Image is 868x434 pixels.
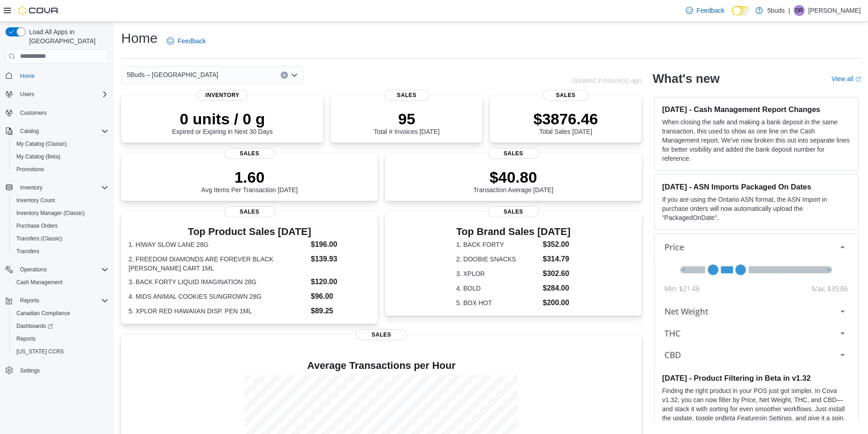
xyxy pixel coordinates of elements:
[311,254,370,265] dd: $139.93
[9,276,112,289] button: Cash Management
[13,164,48,175] a: Promotions
[224,206,275,217] span: Sales
[16,322,53,330] span: Dashboards
[16,264,108,275] span: Operations
[13,151,108,162] span: My Catalog (Beta)
[311,239,370,250] dd: $196.00
[20,297,39,304] span: Reports
[13,233,108,244] span: Transfers (Classic)
[13,321,56,332] a: Dashboards
[20,72,35,80] span: Home
[16,166,44,173] span: Promotions
[9,245,112,258] button: Transfers
[16,279,62,286] span: Cash Management
[697,6,724,15] span: Feedback
[16,222,58,230] span: Purchase Orders
[16,126,42,137] button: Catalog
[16,182,108,193] span: Inventory
[543,268,570,279] dd: $302.60
[13,277,66,288] a: Cash Management
[2,181,112,194] button: Inventory
[456,255,539,264] dt: 2. DOOBIE SNACKS
[384,90,430,101] span: Sales
[18,6,59,15] img: Cova
[13,233,66,244] a: Transfers (Classic)
[13,220,108,231] span: Purchase Orders
[20,184,42,191] span: Inventory
[662,182,851,191] h3: [DATE] - ASN Imports Packaged On Dates
[732,6,751,15] input: Dark Mode
[2,125,112,138] button: Catalog
[16,235,62,242] span: Transfers (Classic)
[13,220,62,231] a: Purchase Orders
[16,71,38,82] a: Home
[128,277,307,286] dt: 3. BACK FORTY LIQUID IMAGINATION 28G
[128,360,634,371] h4: Average Transactions per Hour
[281,71,288,79] button: Clear input
[20,367,40,374] span: Settings
[13,195,108,206] span: Inventory Count
[197,90,248,101] span: Inventory
[473,168,554,186] p: $40.80
[662,195,851,222] p: If you are using the Ontario ASN format, the ASN Import in purchase orders will now automatically...
[291,71,298,79] button: Open list of options
[2,294,112,307] button: Reports
[201,168,298,194] div: Avg Items Per Transaction [DATE]
[121,29,158,47] h1: Home
[128,255,307,273] dt: 2. FREEDOM DIAMONDS ARE FOREVER BLACK [PERSON_NAME] CART 1ML
[16,335,36,342] span: Reports
[13,138,71,149] a: My Catalog (Classic)
[534,110,598,135] div: Total Sales [DATE]
[662,117,851,163] p: When closing the safe and making a bank deposit in the same transaction, this used to show as one...
[832,75,861,82] a: View allExternal link
[9,332,112,345] button: Reports
[16,140,67,148] span: My Catalog (Classic)
[13,164,108,175] span: Promotions
[16,295,43,306] button: Reports
[13,208,108,219] span: Inventory Manager (Classic)
[652,71,719,86] h2: What's new
[9,345,112,358] button: [US_STATE] CCRS
[127,69,218,80] span: 5Buds – [GEOGRAPHIC_DATA]
[456,240,539,249] dt: 1. BACK FORTY
[682,1,728,20] a: Feedback
[571,77,642,84] p: Updated 3 minute(s) ago
[172,110,273,128] p: 0 units / 0 g
[172,110,273,135] div: Expired or Expiring in Next 30 Days
[128,226,370,237] h3: Top Product Sales [DATE]
[13,346,67,357] a: [US_STATE] CCRS
[9,138,112,150] button: My Catalog (Classic)
[178,36,205,46] span: Feedback
[543,254,570,265] dd: $314.79
[456,284,539,293] dt: 4. BOLD
[16,310,70,317] span: Canadian Compliance
[722,414,762,422] em: Beta Features
[2,363,112,377] button: Settings
[16,209,85,217] span: Inventory Manager (Classic)
[20,266,47,273] span: Operations
[662,386,851,432] p: Finding the right product in your POS just got simpler. In Cova v1.32, you can now filter by Pric...
[26,27,108,46] span: Load All Apps in [GEOGRAPHIC_DATA]
[2,69,112,82] button: Home
[13,346,108,357] span: Washington CCRS
[767,5,785,16] p: 5buds
[311,276,370,287] dd: $120.00
[374,110,439,128] p: 95
[16,182,46,193] button: Inventory
[224,148,275,159] span: Sales
[543,297,570,308] dd: $200.00
[662,105,851,114] h3: [DATE] - Cash Management Report Changes
[356,329,407,340] span: Sales
[662,373,851,383] h3: [DATE] - Product Filtering in Beta in v1.32
[201,168,298,186] p: 1.60
[16,70,108,82] span: Home
[16,197,55,204] span: Inventory Count
[311,291,370,302] dd: $96.00
[16,89,38,100] button: Users
[16,126,108,137] span: Catalog
[16,365,43,376] a: Settings
[13,151,64,162] a: My Catalog (Beta)
[16,348,64,355] span: [US_STATE] CCRS
[9,320,112,332] a: Dashboards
